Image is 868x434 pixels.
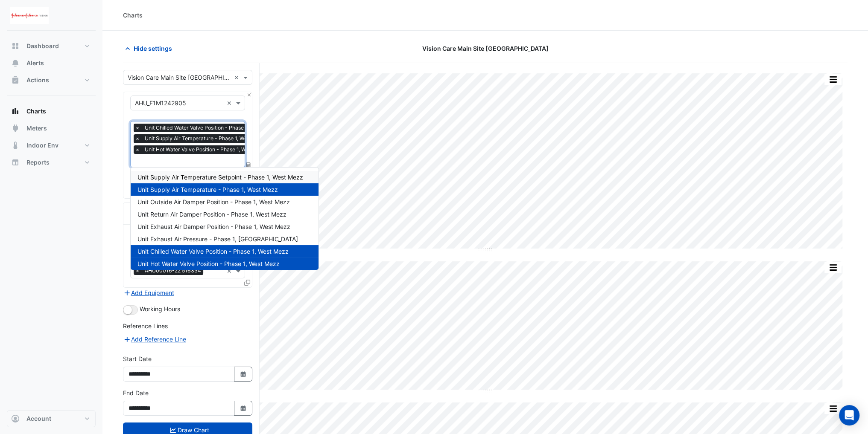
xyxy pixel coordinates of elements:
[137,211,286,218] span: Unit Return Air Damper Position - Phase 1, West Mezz
[123,41,178,56] button: Hide settings
[11,42,20,50] app-icon: Dashboard
[137,235,298,243] span: Unit Exhaust Air Pressure - Phase 1, West Mezz
[26,59,44,67] span: Alerts
[137,198,290,205] span: Unit Outside Air Damper Position - Phase 1, West Mezz
[11,158,20,167] app-icon: Reports
[26,42,59,50] span: Dashboard
[7,120,96,137] button: Meters
[137,223,290,230] span: Unit Exhaust Air Damper Position - Phase 1, West Mezz
[123,388,149,397] label: End Date
[26,141,58,150] span: Indoor Env
[7,72,96,89] button: Actions
[10,7,49,24] img: Company Logo
[240,405,247,412] fa-icon: Select Date
[7,38,96,55] button: Dashboard
[26,414,51,423] span: Account
[7,154,96,171] button: Reports
[123,11,143,20] div: Charts
[134,134,141,143] span: ×
[26,107,46,116] span: Charts
[137,174,303,181] span: Unit Supply Air Temperature Setpoint - Phase 1, West Mezz
[11,76,20,84] app-icon: Actions
[143,134,269,143] span: Unit Supply Air Temperature - Phase 1, West Mezz
[11,59,20,67] app-icon: Alerts
[123,334,187,344] button: Add Reference Line
[134,266,141,275] span: ×
[227,266,234,275] span: Clear
[245,162,252,169] span: Choose Function
[244,279,250,286] span: Clone Favourites and Tasks from this Equipment to other Equipment
[143,266,203,275] span: AHU00016-22 516334
[137,248,289,255] span: Unit Chilled Water Valve Position - Phase 1, West Mezz
[11,107,20,116] app-icon: Charts
[137,186,278,193] span: Unit Supply Air Temperature - Phase 1, West Mezz
[7,410,96,427] button: Account
[134,145,141,154] span: ×
[137,260,280,267] span: Unit Hot Water Valve Position - Phase 1, West Mezz
[26,124,47,133] span: Meters
[123,321,168,330] label: Reference Lines
[7,55,96,72] button: Alerts
[123,354,152,363] label: Start Date
[131,168,319,270] div: Options List
[422,44,549,53] span: Vision Care Main Site [GEOGRAPHIC_DATA]
[246,92,252,98] button: Close
[839,405,859,425] div: Open Intercom Messenger
[7,137,96,154] button: Indoor Env
[143,145,270,154] span: Unit Hot Water Valve Position - Phase 1, West Mezz
[26,76,49,84] span: Actions
[134,124,141,132] span: ×
[234,73,241,82] span: Clear
[140,305,180,312] span: Working Hours
[26,158,50,167] span: Reports
[134,44,172,53] span: Hide settings
[11,124,20,133] app-icon: Meters
[240,370,247,378] fa-icon: Select Date
[824,74,842,85] button: More Options
[824,262,842,273] button: More Options
[227,98,234,107] span: Clear
[7,103,96,120] button: Charts
[824,403,842,414] button: More Options
[123,288,175,298] button: Add Equipment
[143,124,279,132] span: Unit Chilled Water Valve Position - Phase 1, West Mezz
[11,141,20,150] app-icon: Indoor Env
